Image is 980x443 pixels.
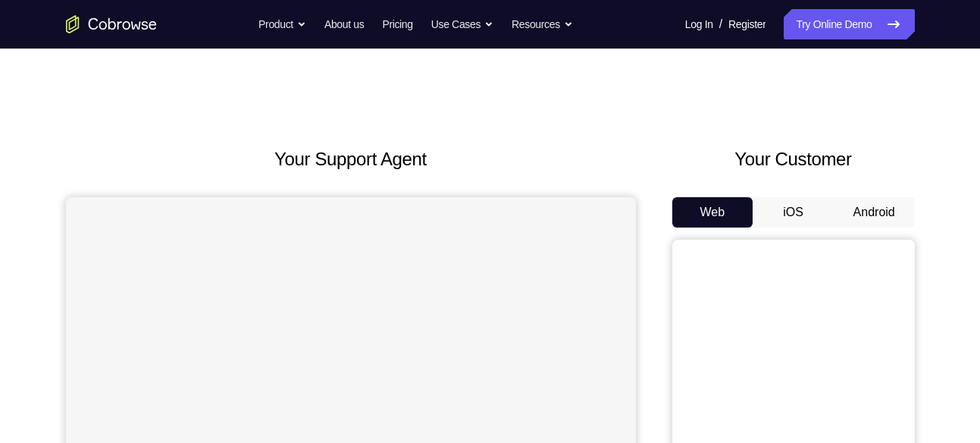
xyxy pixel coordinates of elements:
[834,197,915,228] button: Android
[258,9,306,39] button: Product
[784,9,914,39] a: Try Online Demo
[431,9,493,39] button: Use Cases
[672,197,753,228] button: Web
[512,9,573,39] button: Resources
[382,9,412,39] a: Pricing
[728,9,766,39] a: Register
[66,15,157,33] a: Go to the home page
[672,146,915,173] h2: Your Customer
[753,197,834,228] button: iOS
[66,146,636,173] h2: Your Support Agent
[719,15,722,33] span: /
[685,9,713,39] a: Log In
[324,9,364,39] a: About us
